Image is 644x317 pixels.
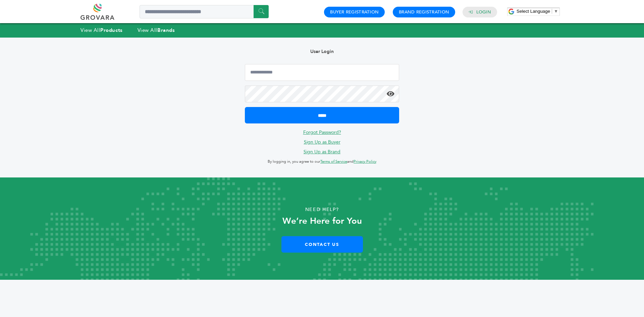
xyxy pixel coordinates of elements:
span: Select Language [517,9,550,14]
span: ​ [552,9,552,14]
strong: Products [100,27,122,34]
strong: We’re Here for You [282,215,362,227]
p: Need Help? [32,205,612,215]
b: User Login [310,48,334,55]
input: Password [245,86,399,102]
input: Email Address [245,64,399,81]
a: Privacy Policy [354,159,376,164]
a: Forgot Password? [303,129,341,136]
a: Brand Registration [399,9,449,15]
a: Buyer Registration [330,9,379,15]
strong: Brands [157,27,175,34]
a: View AllBrands [138,27,175,34]
a: View AllProducts [80,27,123,34]
a: Sign Up as Buyer [304,139,340,145]
a: Select Language​ [517,9,558,14]
a: Contact Us [281,236,363,253]
p: By logging in, you agree to our and [245,158,399,166]
a: Login [476,9,491,15]
a: Terms of Service [320,159,347,164]
a: Sign Up as Brand [304,149,340,155]
span: ▼ [554,9,558,14]
input: Search a product or brand... [140,5,269,18]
